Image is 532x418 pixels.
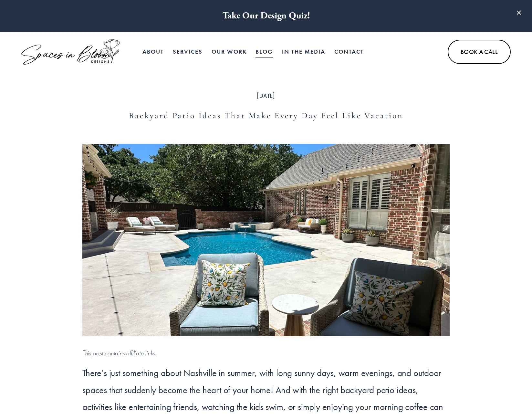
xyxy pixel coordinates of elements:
[21,39,120,65] img: Spaces in Bloom Designs
[282,46,325,58] a: In the Media
[256,46,273,58] a: Blog
[334,46,364,58] a: Contact
[173,46,203,58] a: folder dropdown
[82,350,156,357] em: This post contains affiliate links.
[173,46,203,58] span: Services
[82,110,449,121] h1: Backyard Patio Ideas That Make Every Day Feel Like Vacation
[142,46,164,58] a: About
[212,46,247,58] a: Our Work
[257,92,275,100] span: [DATE]
[448,40,511,64] a: Book A Call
